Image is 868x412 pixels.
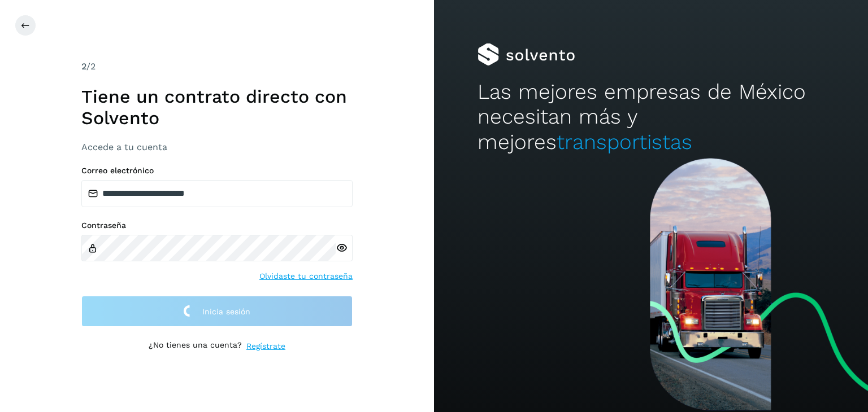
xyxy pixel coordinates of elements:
span: 2 [81,61,86,72]
h1: Tiene un contrato directo con Solvento [81,86,353,129]
label: Contraseña [81,221,353,230]
label: Correo electrónico [81,166,353,176]
p: ¿No tienes una cuenta? [149,340,242,352]
h3: Accede a tu cuenta [81,142,353,152]
span: transportistas [557,130,692,154]
button: Inicia sesión [81,296,353,327]
span: Inicia sesión [202,308,250,315]
div: /2 [81,60,353,73]
a: Olvidaste tu contraseña [259,270,353,282]
a: Regístrate [246,340,285,352]
h2: Las mejores empresas de México necesitan más y mejores [478,80,824,155]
